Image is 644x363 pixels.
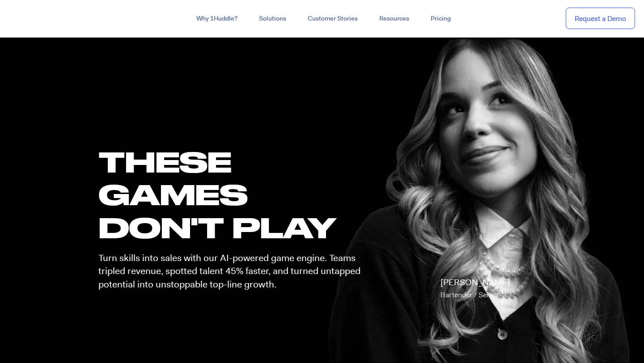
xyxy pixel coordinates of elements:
[98,252,369,291] p: Turn skills into sales with our AI-powered game engine. Teams tripled revenue, spotted talent 45%...
[441,276,510,301] p: [PERSON_NAME]
[186,11,248,27] a: Why 1Huddle?
[98,145,369,244] h1: these GAMES DON'T PLAY
[248,11,297,27] a: Solutions
[297,11,369,27] a: Customer Stories
[420,11,462,27] a: Pricing
[369,11,420,27] a: Resources
[566,8,635,30] a: Request a Demo
[441,290,499,300] span: Bartender / Server
[9,10,73,27] img: ...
